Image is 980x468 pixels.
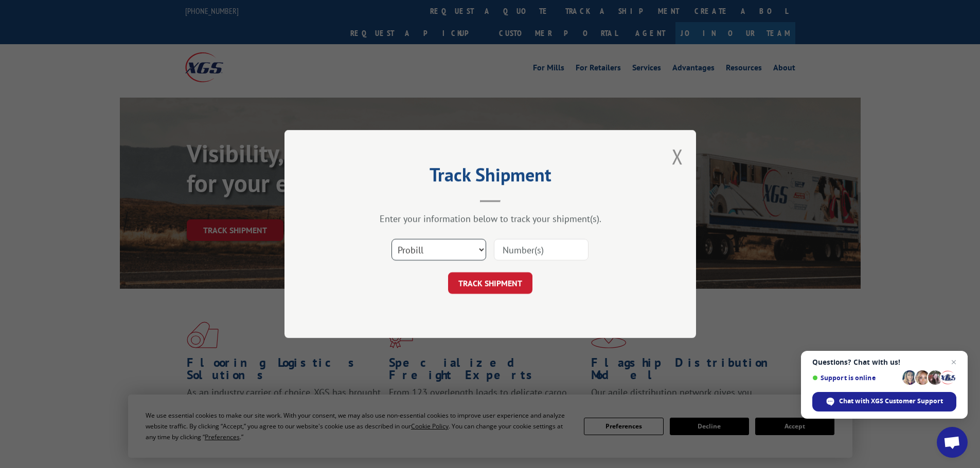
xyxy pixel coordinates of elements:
[812,374,899,382] span: Support is online
[336,213,645,224] div: Enter your information below to track your shipment(s).
[937,427,968,458] div: Open chat
[336,167,645,187] h2: Track Shipment
[948,356,960,368] span: Close chat
[812,392,956,411] div: Chat with XGS Customer Support
[448,272,532,294] button: TRACK SHIPMENT
[839,397,943,406] span: Chat with XGS Customer Support
[494,239,589,260] input: Number(s)
[812,358,956,366] span: Questions? Chat with us!
[672,143,683,170] button: Close modal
